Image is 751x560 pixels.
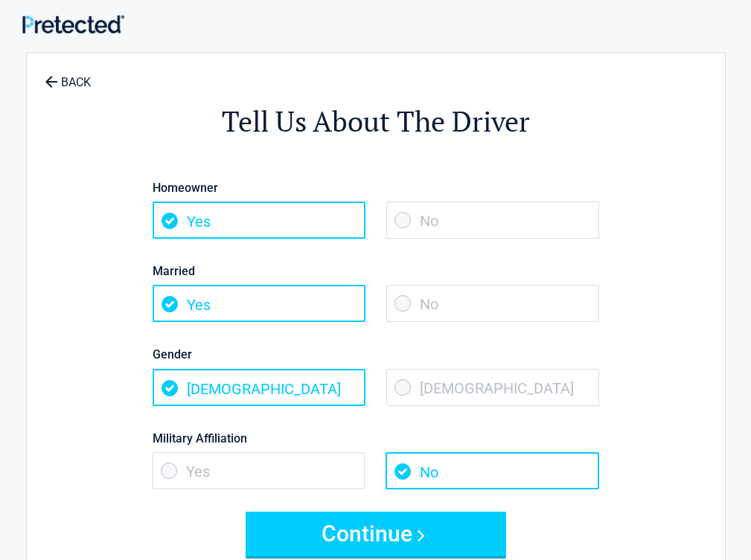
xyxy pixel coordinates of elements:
label: Homeowner [153,178,599,198]
span: [DEMOGRAPHIC_DATA] [153,369,365,406]
a: BACK [42,62,94,88]
label: Married [153,261,599,281]
span: [DEMOGRAPHIC_DATA] [386,369,599,406]
span: No [386,452,598,489]
label: Gender [153,344,599,364]
label: Military Affiliation [153,428,599,448]
span: Yes [153,452,365,489]
button: Continue [246,512,506,556]
span: Yes [153,202,365,239]
span: No [386,285,599,322]
span: No [386,202,599,239]
h2: Tell Us About The Driver [109,103,643,141]
img: Main Logo [22,15,124,33]
span: Yes [153,285,365,322]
